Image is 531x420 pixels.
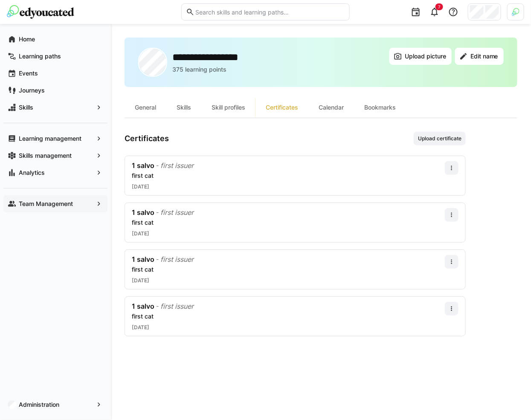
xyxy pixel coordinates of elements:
[132,302,154,310] div: 1 salvo
[132,324,445,331] div: [DATE]
[132,161,154,170] div: 1 salvo
[132,218,445,227] div: first cat
[160,208,194,217] div: first issuer
[389,48,452,65] button: Upload picture
[125,97,166,118] div: General
[156,255,159,264] div: -
[132,230,445,237] div: [DATE]
[469,52,499,61] span: Edit name
[354,97,406,118] div: Bookmarks
[160,255,194,264] div: first issuer
[166,97,201,118] div: Skills
[132,171,445,180] div: first cat
[156,161,159,170] div: -
[403,52,447,61] span: Upload picture
[417,135,462,142] span: Upload certificate
[172,65,226,74] p: 375 learning points
[414,132,466,145] button: Upload certificate
[156,302,159,310] div: -
[308,97,354,118] div: Calendar
[201,97,255,118] div: Skill profiles
[160,302,194,310] div: first issuer
[455,48,504,65] button: Edit name
[132,277,445,284] div: [DATE]
[255,97,308,118] div: Certificates
[160,161,194,170] div: first issuer
[132,183,445,190] div: [DATE]
[132,208,154,217] div: 1 salvo
[194,8,345,16] input: Search skills and learning paths…
[132,265,445,274] div: first cat
[125,134,169,143] h3: Certificates
[132,312,445,321] div: first cat
[132,255,154,264] div: 1 salvo
[438,4,441,9] span: 7
[156,208,159,217] div: -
